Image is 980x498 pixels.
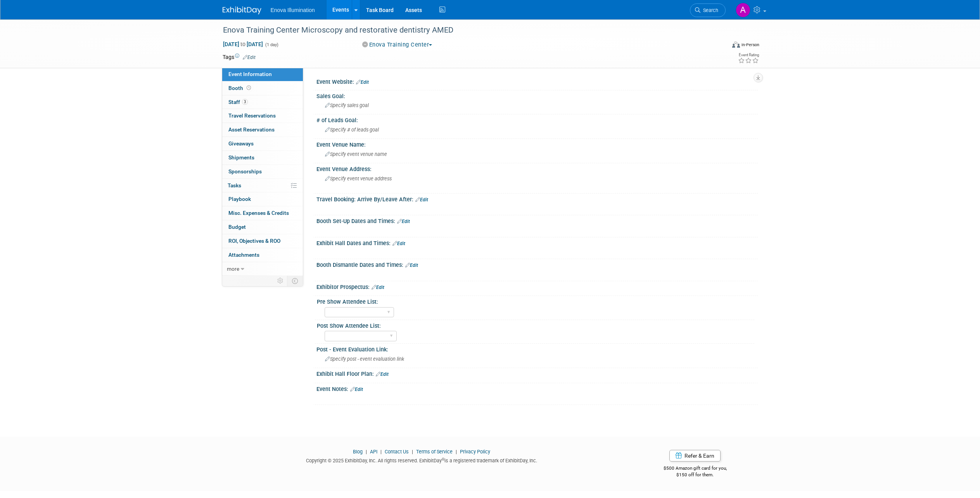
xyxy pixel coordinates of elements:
span: Travel Reservations [228,112,276,119]
div: Pre Show Attendee List: [317,296,754,306]
span: Event Information [228,71,272,77]
span: Asset Reservations [228,126,275,133]
button: Enova Training Center [360,41,435,49]
div: Booth Dismantle Dates and Times: [316,259,758,269]
img: ExhibitDay [223,7,261,14]
td: Toggle Event Tabs [287,276,303,286]
a: Budget [222,220,303,234]
div: Post Show Attendee List: [317,320,754,330]
a: Edit [372,285,384,290]
span: Specify # of leads goal [325,127,379,133]
span: Search [700,7,718,13]
span: (1 day) [264,42,278,47]
span: Budget [228,224,246,230]
a: Terms of Service [416,449,453,455]
div: $500 Amazon gift card for you, [633,460,758,478]
a: Edit [243,55,256,60]
a: Shipments [222,151,303,164]
a: Edit [415,197,428,202]
a: Edit [376,372,389,377]
a: Giveaways [222,137,303,150]
a: Contact Us [385,449,409,455]
div: Exhibit Hall Dates and Times: [316,237,758,247]
span: Specify event venue name [325,151,387,157]
div: Event Website: [316,76,758,86]
span: | [379,449,384,455]
span: 3 [242,99,248,105]
a: Edit [350,387,363,392]
a: Edit [397,219,410,224]
a: Playbook [222,192,303,206]
img: Format-Inperson.png [732,41,740,48]
a: Edit [405,263,418,268]
span: Shipments [228,154,254,161]
span: Booth [228,85,252,91]
a: Event Information [222,67,303,81]
a: Misc. Expenses & Credits [222,206,303,220]
div: # of Leads Goal: [316,114,758,124]
td: Tags [223,53,256,61]
a: Travel Reservations [222,109,303,123]
a: Blog [353,449,363,455]
span: more [227,266,239,272]
div: Event Format [680,40,760,52]
sup: ® [442,457,444,462]
div: Event Notes: [316,383,758,393]
div: Event Venue Name: [316,139,758,149]
a: more [222,262,303,276]
div: Copyright © 2025 ExhibitDay, Inc. All rights reserved. ExhibitDay is a registered trademark of Ex... [223,455,621,464]
span: Specify post - event evaluation link [325,356,404,362]
a: Sponsorships [222,165,303,178]
img: Abby Nelson [736,3,750,17]
div: Exhibitor Prospectus: [316,281,758,291]
a: Search [690,3,726,17]
a: Staff3 [222,95,303,109]
a: ROI, Objectives & ROO [222,234,303,248]
span: [DATE] [DATE] [223,41,263,48]
span: Staff [228,99,248,105]
div: Event Rating [738,53,759,57]
a: Asset Reservations [222,123,303,137]
a: Attachments [222,248,303,262]
span: Enova Illumination [271,7,315,13]
span: Giveaways [228,140,254,147]
div: Enova Training Center Microscopy and restorative dentistry AMED [220,23,714,37]
span: | [364,449,369,455]
td: Personalize Event Tab Strip [274,276,287,286]
div: $150 off for them. [633,472,758,478]
a: Edit [356,80,369,85]
span: Specify event venue address [325,176,392,182]
div: Event Venue Address: [316,163,758,173]
div: Post - Event Evaluation Link: [316,344,758,353]
span: | [410,449,415,455]
div: Booth Set-Up Dates and Times: [316,215,758,225]
a: Privacy Policy [460,449,490,455]
a: Tasks [222,179,303,192]
span: ROI, Objectives & ROO [228,238,280,244]
span: Attachments [228,252,259,258]
a: Edit [392,241,405,246]
div: Sales Goal: [316,90,758,100]
a: Refer & Earn [669,450,721,462]
div: Travel Booking: Arrive By/Leave After: [316,194,758,204]
span: Booth not reserved yet [245,85,252,91]
a: Booth [222,81,303,95]
span: Sponsorships [228,168,262,175]
div: Exhibit Hall Floor Plan: [316,368,758,378]
a: API [370,449,377,455]
span: Specify sales goal [325,102,369,108]
div: In-Person [741,42,759,48]
span: Playbook [228,196,251,202]
span: Misc. Expenses & Credits [228,210,289,216]
span: to [239,41,247,47]
span: | [454,449,459,455]
span: Tasks [228,182,241,188]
